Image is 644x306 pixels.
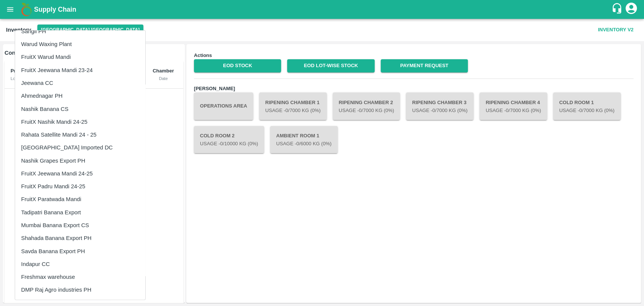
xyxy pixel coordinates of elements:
li: Sangli PH [15,25,145,38]
li: Freshmax warehouse [15,271,145,283]
li: Shahada Banana Export PH [15,232,145,244]
li: FruitX Padru Mandi 24-25 [15,180,145,193]
li: FruitX Jeewana Mandi 24-25 [15,167,145,180]
li: DMP Raj Agro industries PH [15,283,145,296]
li: Nashik Grapes Export PH [15,154,145,167]
li: FruitX Jeewana Mandi 23-24 [15,64,145,77]
li: Rahata Satellite Mandi 24 - 25 [15,128,145,141]
li: Jeewana CC [15,77,145,89]
li: Nashik Banana CS [15,103,145,115]
li: FruitX Paratwada Mandi [15,193,145,206]
li: Mumbai Banana Export CS [15,219,145,232]
li: FruitX Nashik Mandi 24-25 [15,115,145,128]
li: [GEOGRAPHIC_DATA] Imported DC [15,141,145,154]
li: Indapur CC [15,258,145,271]
li: Tadipatri Banana Export [15,206,145,219]
li: FruitX Warud Mandi [15,51,145,63]
li: Savda Banana Export PH [15,245,145,258]
li: Ahmednagar PH [15,89,145,102]
li: Warud Waxing Plant [15,38,145,51]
